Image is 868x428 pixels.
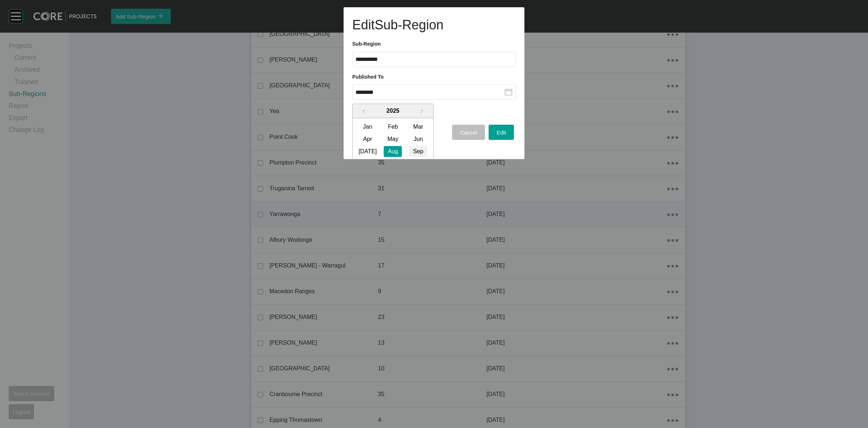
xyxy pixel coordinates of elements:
[355,121,431,170] div: month 2025-08
[358,158,376,169] div: Choose October 2025
[358,146,376,157] div: Choose July 2025
[353,104,433,118] div: 2025
[384,121,402,132] div: Choose February 2025
[357,106,369,117] button: Previous Year
[452,125,485,140] button: Cancel
[409,146,427,157] div: Choose September 2025
[489,125,514,140] button: Edit
[384,158,402,169] div: Choose November 2025
[409,134,427,145] div: Choose June 2025
[460,129,477,136] span: Cancel
[358,121,376,132] div: Choose January 2025
[352,16,516,34] h1: Edit Sub-Region
[358,134,376,145] div: Choose April 2025
[409,121,427,132] div: Choose March 2025
[352,74,384,80] label: Published To
[497,129,506,136] span: Edit
[409,158,427,169] div: Choose December 2025
[352,41,381,47] label: Sub-Region
[384,134,402,145] div: Choose May 2025
[384,146,402,157] div: Choose August 2025
[417,106,428,117] button: Next Year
